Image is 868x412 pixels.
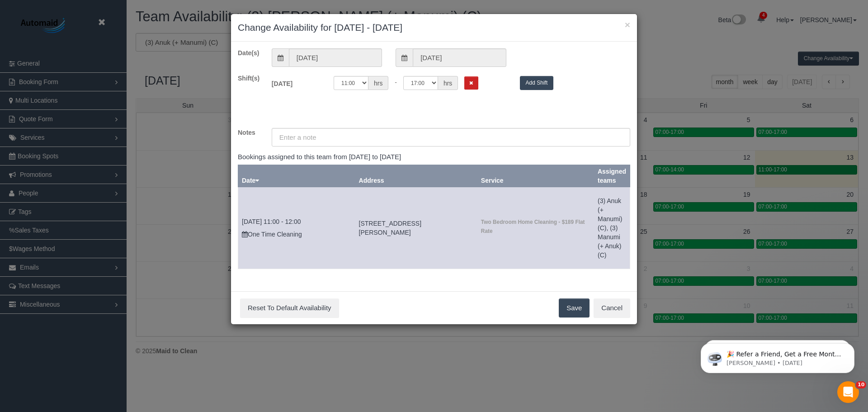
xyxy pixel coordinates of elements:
button: Remove Shift [464,76,478,90]
button: × [625,20,630,29]
label: Date(s) [231,48,265,57]
button: Reset To Default Availability [240,298,339,317]
sui-modal: Change Availability for 13/09/2025 - 13/09/2025 [231,14,637,324]
label: [DATE] [265,76,327,88]
button: Cancel [594,298,630,317]
span: - [395,79,397,86]
td: Service location [355,187,477,269]
p: [DATE] 11:00 - 12:00 [242,217,351,226]
button: Add Shift [520,76,554,90]
th: Address [355,165,477,187]
strong: Two Bedroom Home Cleaning - $189 Flat Rate [481,219,585,234]
iframe: Intercom notifications message [687,324,868,388]
td: Service location [477,187,594,269]
h4: Bookings assigned to this team from [DATE] to [DATE] [238,153,630,161]
input: To [413,48,506,67]
button: Save [559,298,590,317]
span: 10 [856,381,866,388]
input: Enter a note [272,128,630,147]
td: Schedule date [238,187,355,269]
label: Shift(s) [231,74,265,83]
th: Service [477,165,594,187]
h3: Change Availability for [DATE] - [DATE] [238,21,630,34]
td: Assigned teams [594,187,630,269]
label: Notes [231,128,265,137]
iframe: Intercom live chat [837,381,859,403]
span: hrs [438,76,458,90]
span: hrs [368,76,388,90]
th: Assigned teams [594,165,630,187]
input: From [289,48,382,67]
th: Date [238,165,355,187]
